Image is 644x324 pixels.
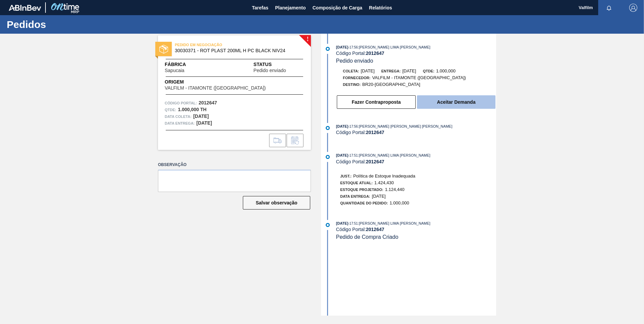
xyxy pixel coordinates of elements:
[362,82,420,87] span: BR20-[GEOGRAPHIC_DATA]
[423,69,434,73] span: Qtde:
[275,4,306,12] span: Planejamento
[336,58,373,64] span: Pedido enviado
[336,234,398,240] span: Pedido de Compra Criado
[254,68,286,73] span: Pedido enviado
[252,4,268,12] span: Tarefas
[385,187,405,192] span: 1.124,440
[353,173,415,179] span: Política de Estoque Inadequada
[369,4,392,12] span: Relatórios
[358,153,430,157] span: : [PERSON_NAME] LIMA [PERSON_NAME]
[381,69,400,73] span: Entrega:
[343,83,361,87] span: Destino:
[366,51,384,56] strong: 2012647
[336,45,348,49] span: [DATE]
[326,155,330,159] img: atual
[343,69,359,73] span: Coleta:
[178,107,206,112] strong: 1.000,000 TH
[7,21,126,28] h1: Pedidos
[336,221,348,225] span: [DATE]
[336,124,348,128] span: [DATE]
[199,100,217,105] strong: 2012647
[196,120,212,126] strong: [DATE]
[165,100,197,106] span: Código Portal:
[326,223,330,227] img: atual
[326,126,330,130] img: atual
[158,160,311,170] label: Observação
[340,201,388,205] span: Quantidade do Pedido:
[326,47,330,51] img: atual
[343,76,371,80] span: Fornecedor:
[165,113,192,120] span: Data coleta:
[193,114,209,119] strong: [DATE]
[165,78,285,86] span: Origem
[165,120,195,127] span: Data entrega:
[348,222,358,225] span: - 17:51
[165,68,184,73] span: Sapucaia
[243,196,310,209] button: Salvar observação
[336,51,496,56] div: Código Portal:
[358,45,430,49] span: : [PERSON_NAME] LIMA [PERSON_NAME]
[340,188,383,192] span: Estoque Projetado:
[366,130,384,135] strong: 2012647
[159,45,168,54] img: status
[254,61,304,68] span: Status
[175,41,269,48] span: PEDIDO EM NEGOCIAÇÃO
[390,200,409,205] span: 1.000,000
[374,180,394,185] span: 1.424,430
[402,68,416,73] span: [DATE]
[340,174,352,178] span: Just.:
[366,227,384,232] strong: 2012647
[336,130,496,135] div: Código Portal:
[358,124,452,128] span: : [PERSON_NAME] [PERSON_NAME] [PERSON_NAME]
[358,221,430,225] span: : [PERSON_NAME] LIMA [PERSON_NAME]
[175,48,297,53] span: 30030371 - ROT PLAST 200ML H PC BLACK NIV24
[337,95,416,109] button: Fazer Contraproposta
[372,75,466,80] span: VALFILM - ITAMONTE ([GEOGRAPHIC_DATA])
[372,194,386,199] span: [DATE]
[269,134,286,147] div: Ir para Composição de Carga
[417,95,495,109] button: Aceitar Demanda
[348,125,358,128] span: - 17:56
[436,68,456,73] span: 1.000,000
[348,154,358,157] span: - 17:51
[629,4,637,12] img: Logout
[340,181,373,185] span: Estoque Atual:
[9,5,41,11] img: TNhmsLtSVTkK8tSr43FrP2fwEKptu5GPRR3wAAAABJRU5ErkJggg==
[366,159,384,164] strong: 2012647
[336,159,496,164] div: Código Portal:
[287,134,303,147] div: Informar alteração no pedido
[598,3,620,12] button: Notificações
[165,106,176,113] span: Qtde :
[348,45,358,49] span: - 17:56
[361,68,375,73] span: [DATE]
[340,194,370,198] span: Data Entrega:
[336,153,348,157] span: [DATE]
[165,61,205,68] span: Fábrica
[165,86,266,91] span: VALFILM - ITAMONTE ([GEOGRAPHIC_DATA])
[336,227,496,232] div: Código Portal:
[313,4,362,12] span: Composição de Carga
